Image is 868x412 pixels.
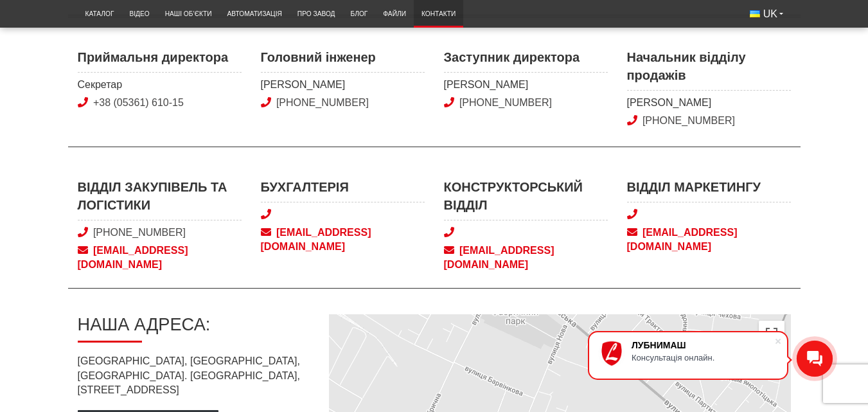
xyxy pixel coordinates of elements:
a: [PHONE_NUMBER] [93,227,186,238]
a: [EMAIL_ADDRESS][DOMAIN_NAME] [261,226,425,255]
a: Автоматизація [220,3,290,24]
span: UK [763,7,777,21]
a: Каталог [78,3,122,24]
a: Наші об’єкти [157,3,220,24]
span: Головний інженер [261,48,425,72]
a: [EMAIL_ADDRESS][DOMAIN_NAME] [444,244,608,273]
span: Заступник директора [444,48,608,72]
span: Начальник відділу продажів [627,48,791,90]
a: Файли [375,3,414,24]
a: Про завод [290,3,343,24]
button: UK [742,3,791,25]
span: Бухгалтерія [261,178,425,202]
span: Відділ закупівель та логістики [78,178,242,220]
h2: Наша адреса: [78,314,308,343]
a: Відео [121,3,157,24]
a: [EMAIL_ADDRESS][DOMAIN_NAME] [78,244,242,273]
span: [PERSON_NAME] [627,96,791,110]
div: ЛУБНИМАШ [632,340,774,350]
span: [PERSON_NAME] [444,78,608,92]
span: Секретар [78,78,242,92]
p: [GEOGRAPHIC_DATA], [GEOGRAPHIC_DATA], [GEOGRAPHIC_DATA]. [GEOGRAPHIC_DATA], [STREET_ADDRESS] [78,354,308,397]
span: Конструкторський відділ [444,178,608,220]
a: [PHONE_NUMBER] [459,97,552,108]
div: Консультація онлайн. [632,353,774,363]
img: Українська [750,10,760,17]
span: Відділ маркетингу [627,178,791,202]
a: Контакти [414,3,463,24]
a: +38 (05361) 610-15 [93,97,184,108]
span: [PERSON_NAME] [261,78,425,92]
a: [PHONE_NUMBER] [642,115,735,126]
a: [PHONE_NUMBER] [276,97,369,108]
span: Приймальня директора [78,48,242,72]
a: [EMAIL_ADDRESS][DOMAIN_NAME] [627,226,791,255]
button: Перемкнути повноекранний режим [759,321,784,346]
a: Блог [343,3,376,24]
